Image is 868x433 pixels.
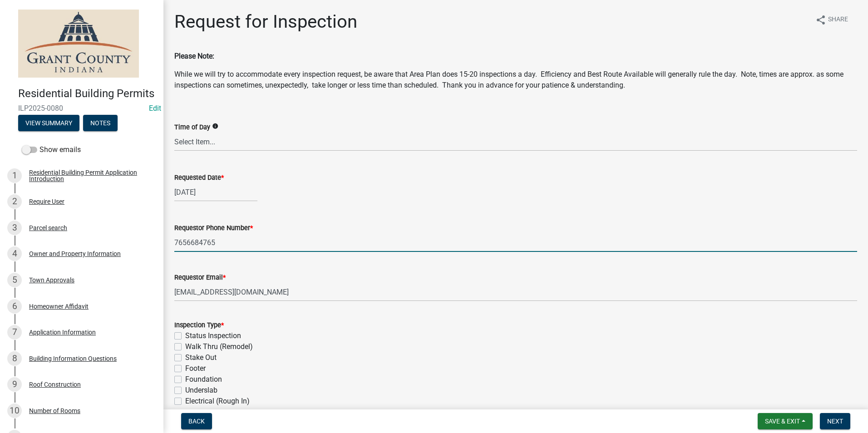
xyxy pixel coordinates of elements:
div: 10 [7,403,22,418]
button: Save & Exit [758,413,813,429]
div: 1 [7,168,22,183]
label: Underslab [185,385,217,396]
label: Stake Out [185,352,217,363]
button: Notes [83,115,118,131]
label: Status Inspection [185,330,241,341]
i: share [815,15,826,25]
div: Residential Building Permit Application Introduction [29,169,149,182]
wm-modal-confirm: Edit Application Number [149,104,161,113]
span: ILP2025-0080 [18,104,145,113]
p: While we will try to accommodate every inspection request, be aware that Area Plan does 15-20 ins... [174,69,857,91]
label: Walk Thru (Remodel) [185,341,253,352]
div: 3 [7,221,22,235]
wm-modal-confirm: Notes [83,120,118,127]
div: 6 [7,299,22,314]
div: 9 [7,377,22,392]
label: Time of Day [174,124,210,131]
div: 2 [7,194,22,209]
button: Next [820,413,850,429]
div: Require User [29,198,64,205]
input: mm/dd/yyyy [174,183,257,202]
label: Requestor Email [174,275,226,281]
button: shareShare [808,11,855,29]
div: Application Information [29,329,96,335]
strong: Please Note: [174,52,214,60]
div: Building Information Questions [29,355,117,362]
div: Number of Rooms [29,408,80,414]
label: Electrical (Rough In) [185,396,250,407]
div: 8 [7,351,22,366]
h4: Residential Building Permits [18,87,156,100]
a: Edit [149,104,161,113]
span: Share [828,15,848,25]
span: Save & Exit [765,418,800,425]
label: Foundation [185,374,222,385]
div: 5 [7,273,22,287]
label: Inspection Type [174,322,224,329]
div: 7 [7,325,22,340]
div: 4 [7,246,22,261]
label: Requested Date [174,175,224,181]
div: Owner and Property Information [29,251,121,257]
label: Show emails [22,144,81,155]
div: Parcel search [29,225,67,231]
img: Grant County, Indiana [18,10,139,78]
h1: Request for Inspection [174,11,357,33]
div: Town Approvals [29,277,74,283]
wm-modal-confirm: Summary [18,120,79,127]
div: Roof Construction [29,381,81,388]
span: Next [827,418,843,425]
i: info [212,123,218,129]
label: Footer [185,363,206,374]
button: Back [181,413,212,429]
span: Back [188,418,205,425]
label: Requestor Phone Number [174,225,253,231]
div: Homeowner Affidavit [29,303,89,310]
button: View Summary [18,115,79,131]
